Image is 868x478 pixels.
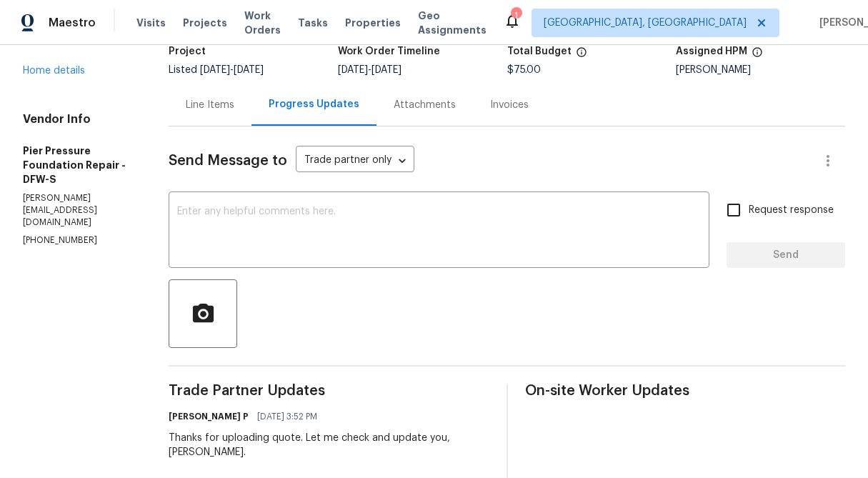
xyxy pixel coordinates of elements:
[338,46,440,56] h5: Work Order Timeline
[23,66,85,76] a: Home details
[676,46,747,56] h5: Assigned HPM
[490,98,529,112] div: Invoices
[511,9,521,23] div: 1
[749,203,834,218] span: Request response
[338,65,368,75] span: [DATE]
[23,192,134,229] p: [PERSON_NAME][EMAIL_ADDRESS][DOMAIN_NAME]
[23,112,134,126] h4: Vendor Info
[49,16,96,30] span: Maestro
[169,384,489,398] span: Trade Partner Updates
[269,97,359,111] div: Progress Updates
[298,18,328,28] span: Tasks
[507,65,541,75] span: $75.00
[507,46,572,56] h5: Total Budget
[576,46,587,65] span: The total cost of line items that have been proposed by Opendoor. This sum includes line items th...
[234,65,264,75] span: [DATE]
[183,16,227,30] span: Projects
[200,65,230,75] span: [DATE]
[169,65,264,75] span: Listed
[676,65,845,75] div: [PERSON_NAME]
[244,9,281,37] span: Work Orders
[136,16,166,30] span: Visits
[169,154,287,168] span: Send Message to
[200,65,264,75] span: -
[544,16,747,30] span: [GEOGRAPHIC_DATA], [GEOGRAPHIC_DATA]
[338,65,401,75] span: -
[23,234,134,247] p: [PHONE_NUMBER]
[525,384,846,398] span: On-site Worker Updates
[345,16,401,30] span: Properties
[296,149,414,173] div: Trade partner only
[186,98,234,112] div: Line Items
[169,46,206,56] h5: Project
[257,409,317,424] span: [DATE] 3:52 PM
[371,65,401,75] span: [DATE]
[169,409,249,424] h6: [PERSON_NAME] P
[752,46,763,65] span: The hpm assigned to this work order.
[169,431,489,459] div: Thanks for uploading quote. Let me check and update you, [PERSON_NAME].
[394,98,456,112] div: Attachments
[23,144,134,186] h5: Pier Pressure Foundation Repair - DFW-S
[418,9,487,37] span: Geo Assignments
